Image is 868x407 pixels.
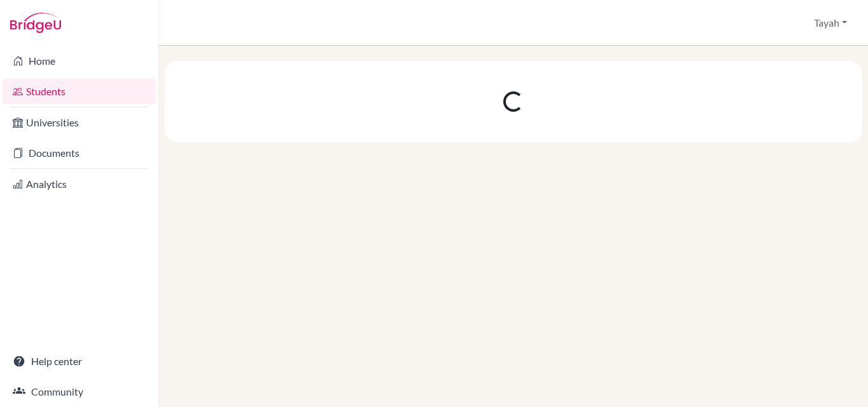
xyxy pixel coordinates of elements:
button: Tayah [808,11,853,35]
a: Help center [3,349,156,374]
a: Students [3,79,156,104]
a: Analytics [3,171,156,197]
a: Community [3,379,156,404]
img: Bridge-U [10,13,61,33]
a: Home [3,48,156,74]
a: Documents [3,140,156,166]
a: Universities [3,110,156,135]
